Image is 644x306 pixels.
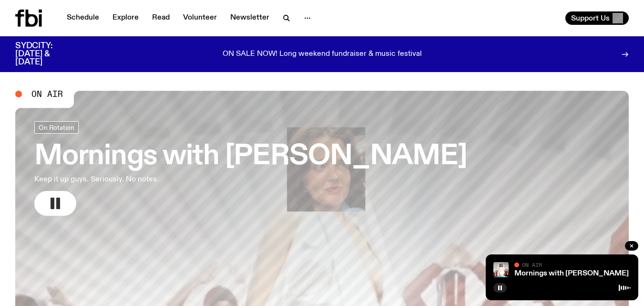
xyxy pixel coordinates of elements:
[34,121,467,216] a: Mornings with [PERSON_NAME]Keep it up guys. Seriously. No notes.
[34,174,278,185] p: Keep it up guys. Seriously. No notes.
[146,11,175,25] a: Read
[15,42,76,66] h3: SYDCITY: [DATE] & [DATE]
[39,124,74,131] span: On Rotation
[571,14,610,22] span: Support Us
[522,262,542,268] span: On Air
[34,121,79,134] a: On Rotation
[223,50,422,59] p: ON SALE NOW! Long weekend fundraiser & music festival
[225,11,275,25] a: Newsletter
[565,11,629,25] button: Support Us
[31,90,63,98] span: On Air
[514,270,629,277] a: Mornings with [PERSON_NAME]
[107,11,144,25] a: Explore
[34,143,467,170] h3: Mornings with [PERSON_NAME]
[177,11,223,25] a: Volunteer
[61,11,105,25] a: Schedule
